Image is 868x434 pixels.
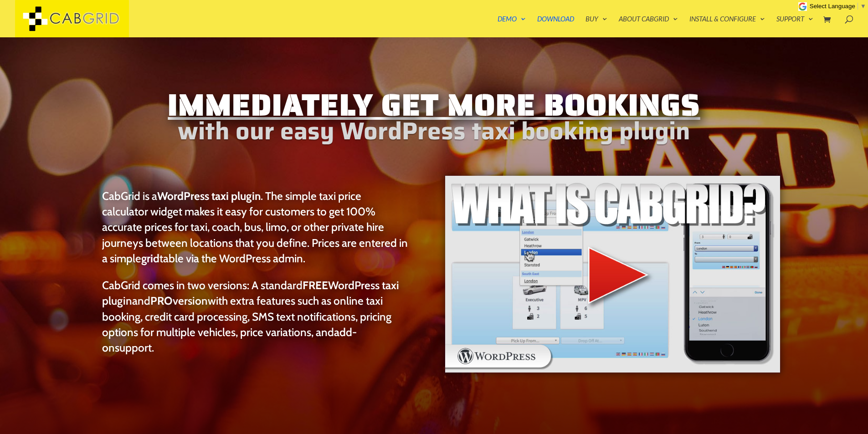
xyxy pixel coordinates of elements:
[303,278,328,292] strong: FREE
[150,294,173,307] strong: PRO
[776,15,813,37] a: Support
[150,294,208,307] a: PROversion
[141,251,159,265] strong: grid
[157,189,261,203] strong: WordPress taxi plugin
[444,175,781,373] img: WordPress taxi booking plugin Intro Video
[102,325,357,354] a: add-on
[444,366,781,375] a: WordPress taxi booking plugin Intro Video
[619,15,678,37] a: About CabGrid
[102,277,408,356] p: CabGrid comes in two versions: A standard and with extra features such as online taxi booking, cr...
[102,188,408,277] p: CabGrid is a . The simple taxi price calculator widget makes it easy for customers to get 100% ac...
[102,278,399,307] a: FREEWordPress taxi plugin
[537,15,574,37] a: Download
[810,3,855,10] span: Select Language
[858,3,858,10] span: ​
[689,15,765,37] a: Install & Configure
[810,3,866,10] a: Select Language​
[87,89,781,126] h1: Immediately Get More Bookings
[87,126,781,140] h2: with our easy WordPress taxi booking plugin
[498,15,526,37] a: Demo
[586,15,607,37] a: Buy
[15,13,129,22] a: CabGrid Taxi Plugin
[860,3,866,10] span: ▼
